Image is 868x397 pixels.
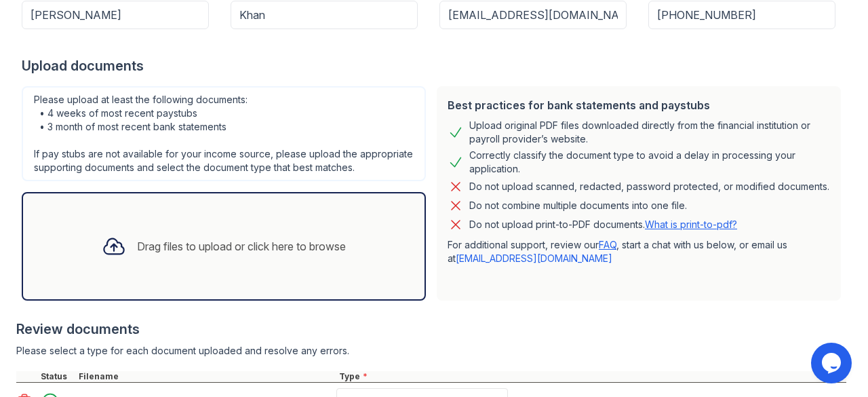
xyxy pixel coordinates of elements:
iframe: chat widget [811,343,854,383]
div: Type [336,371,846,382]
a: [EMAIL_ADDRESS][DOMAIN_NAME] [456,252,612,264]
div: Please select a type for each document uploaded and resolve any errors. [16,344,846,358]
div: Do not upload scanned, redacted, password protected, or modified documents. [469,178,829,195]
a: What is print-to-pdf? [645,219,737,230]
div: Drag files to upload or click here to browse [137,238,346,254]
div: Best practices for bank statements and paystubs [448,97,830,113]
div: Status [38,371,76,382]
div: Filename [76,371,336,382]
a: FAQ [599,239,616,250]
div: Upload original PDF files downloaded directly from the financial institution or payroll provider’... [469,119,830,146]
div: Please upload at least the following documents: • 4 weeks of most recent paystubs • 3 month of mo... [22,86,426,181]
p: For additional support, review our , start a chat with us below, or email us at [448,238,830,265]
p: Do not upload print-to-PDF documents. [469,218,737,231]
div: Review documents [16,320,846,339]
div: Correctly classify the document type to avoid a delay in processing your application. [469,149,830,176]
div: Do not combine multiple documents into one file. [469,197,687,214]
div: Upload documents [22,56,846,75]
